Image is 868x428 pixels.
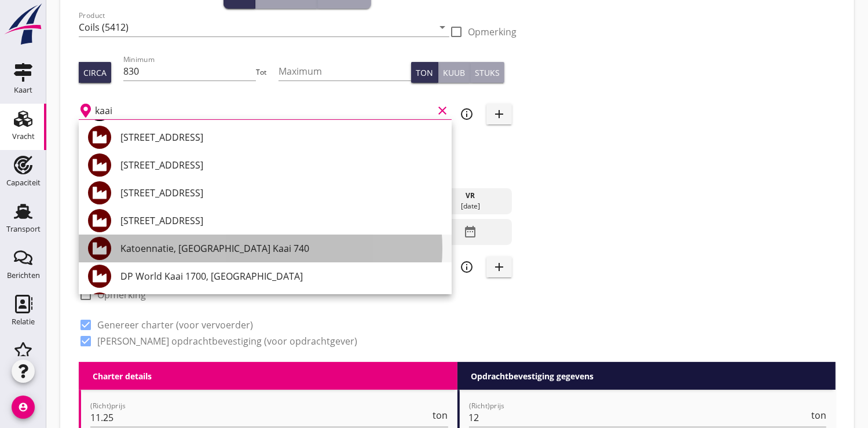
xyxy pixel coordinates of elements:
img: logo-small.a267ee39.svg [2,3,44,46]
i: arrow_drop_down [435,20,449,34]
input: Product [79,18,433,36]
div: Capaciteit [6,179,41,186]
div: vr [431,191,509,201]
input: (Richt)prijs [469,408,810,427]
i: info_outline [460,260,474,274]
div: Berichten [7,272,40,279]
div: Tot [256,67,279,78]
i: account_circle [12,396,35,419]
input: Minimum [123,62,256,81]
input: (Richt)prijs [90,408,431,427]
i: add [492,107,506,121]
input: Laadplaats [95,101,433,120]
button: Ton [411,62,438,83]
div: [DATE] [431,201,509,211]
label: [PERSON_NAME] opdrachtbevestiging (voor opdrachtgever) [97,335,357,347]
div: Relatie [12,318,35,325]
div: Vracht [12,133,35,140]
div: Katoennatie, [GEOGRAPHIC_DATA] Kaai 740 [120,242,442,255]
div: Kaart [14,86,32,94]
i: clear [435,104,449,118]
span: ton [433,411,448,420]
span: ton [811,411,826,420]
div: DP World Kaai 1700, [GEOGRAPHIC_DATA] [120,269,442,283]
div: [STREET_ADDRESS] [120,214,442,228]
label: Opmerking [468,26,517,38]
i: add [492,260,506,274]
button: Stuks [470,62,504,83]
i: info_outline [460,107,474,121]
div: Transport [6,225,41,233]
button: Circa [79,62,111,83]
div: [STREET_ADDRESS] [120,130,442,144]
button: Kuub [438,62,470,83]
div: [STREET_ADDRESS] [120,186,442,200]
input: Maximum [279,62,411,81]
i: date_range [463,221,477,242]
label: Genereer charter (voor vervoerder) [97,319,253,331]
div: Stuks [475,67,500,79]
label: Opmerking [97,289,146,301]
div: Circa [83,67,107,79]
div: [STREET_ADDRESS] [120,158,442,172]
div: Kuub [443,67,465,79]
div: Ton [416,67,433,79]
